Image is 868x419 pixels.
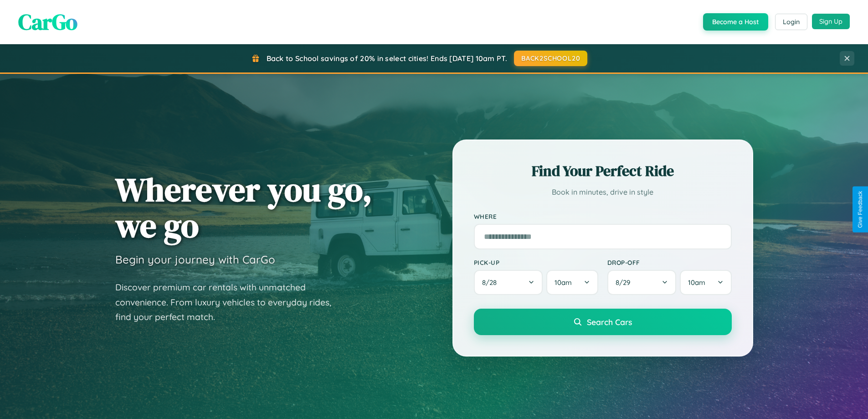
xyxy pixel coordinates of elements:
label: Pick-up [474,259,598,266]
button: 8/28 [474,270,543,295]
span: 8 / 29 [616,278,635,287]
button: Login [775,14,807,30]
span: 10am [555,278,572,287]
button: BACK2SCHOOL20 [514,51,587,66]
span: Back to School savings of 20% in select cities! Ends [DATE] 10am PT. [267,54,507,63]
p: Book in minutes, drive in style [474,186,732,199]
span: 8 / 28 [482,278,501,287]
button: 10am [546,270,598,295]
label: Drop-off [607,259,732,266]
button: Search Cars [474,309,732,335]
button: 10am [680,270,731,295]
span: Search Cars [587,317,632,327]
button: 8/29 [607,270,677,295]
div: Give Feedback [857,191,863,228]
span: 10am [688,278,705,287]
h1: Wherever you go, we go [115,171,372,243]
button: Become a Host [703,13,768,31]
h3: Begin your journey with CarGo [115,253,275,266]
p: Discover premium car rentals with unmatched convenience. From luxury vehicles to everyday rides, ... [115,280,343,325]
label: Where [474,212,732,220]
button: Sign Up [812,14,850,29]
h2: Find Your Perfect Ride [474,161,732,181]
span: CarGo [18,7,77,37]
